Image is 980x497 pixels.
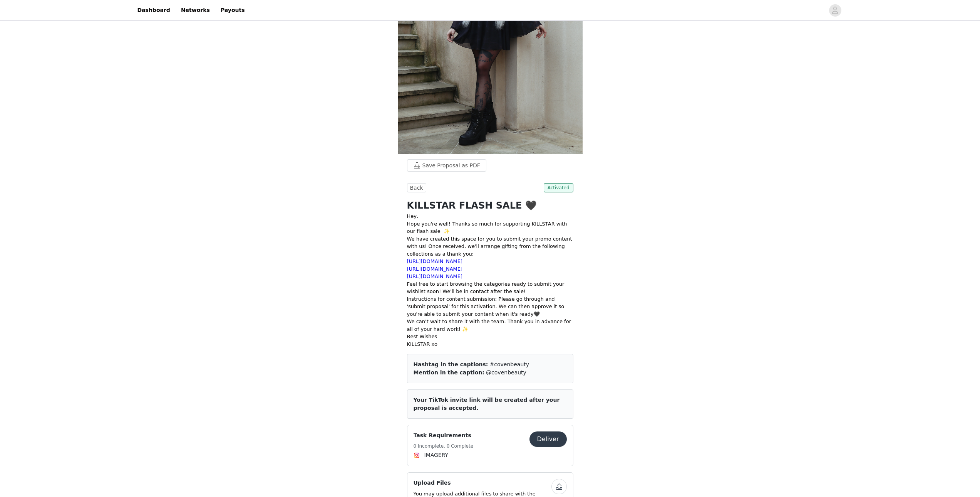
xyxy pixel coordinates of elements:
[407,220,573,235] p: Hope you're well! Thanks so much for supporting KILLSTAR with our flash sale ✨
[407,318,573,333] p: We can't wait to share it with the team. Thank you in advance for all of your hard work! ✨
[407,280,573,295] p: Feel free to start browsing the categories ready to submit your wishlist soon! We'll be in contac...
[414,452,420,458] img: Instagram Icon
[407,340,573,348] p: KILLSTAR xo
[216,2,250,19] a: Payouts
[407,258,463,264] a: [URL][DOMAIN_NAME]
[407,159,486,172] button: Save Proposal as PDF
[414,431,474,440] h4: Task Requirements
[414,361,488,367] span: Hashtag in the captions:
[407,266,463,272] a: [URL][DOMAIN_NAME]
[407,333,573,340] p: Best Wishes
[414,369,484,376] span: Mention in the caption:
[133,2,175,19] a: Dashboard
[407,295,573,318] p: Instructions for content submission: Please go through and 'submit proposal' for this activation....
[544,183,573,192] span: Activated
[414,397,560,411] span: Your TikTok invite link will be created after your proposal is accepted.
[529,431,567,447] button: Deliver
[831,4,839,17] div: avatar
[407,199,573,212] h1: KILLSTAR FLASH SALE 🖤
[407,212,573,220] p: Hey,
[407,183,426,192] button: Back
[407,273,463,279] a: [URL][DOMAIN_NAME]
[407,425,573,466] div: Task Requirements
[176,2,214,19] a: Networks
[414,479,551,487] h4: Upload Files
[424,451,449,459] span: IMAGERY
[414,443,474,450] h5: 0 Incomplete, 0 Complete
[486,369,526,376] span: @covenbeauty
[490,361,529,367] span: #covenbeauty
[407,235,573,258] p: We have created this space for you to submit your promo content with us! Once received, we'll arr...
